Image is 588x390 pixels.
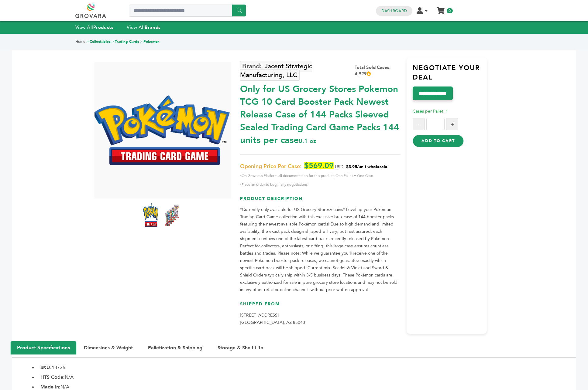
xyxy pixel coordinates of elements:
[447,8,452,13] span: 0
[299,137,316,145] span: 0.1 oz
[93,24,113,30] strong: Products
[75,39,85,44] a: Home
[37,374,576,381] li: N/A
[446,118,458,130] button: +
[240,301,401,312] h3: Shipped From
[93,95,230,165] img: *Only for US Grocery Stores* Pokemon TCG 10 Card Booster Pack – Newest Release (Case of 144 Packs...
[211,341,269,354] button: Storage & Shelf Life
[335,164,343,170] span: USD
[413,108,448,114] span: Cases per Pallet: 1
[304,162,334,169] span: $569.09
[240,206,401,293] p: *Currently only available for US Grocery Stores/chains* Level up your Pokémon Trading Card Game c...
[240,312,401,326] p: [STREET_ADDRESS] [GEOGRAPHIC_DATA], AZ 85043
[142,341,208,354] button: Palletization & Shipping
[381,8,407,14] a: Dashboard
[240,181,401,188] span: *Place an order to begin any negotiations
[143,203,158,227] img: *Only for US Grocery Stores* Pokemon TCG 10 Card Booster Pack – Newest Release (Case of 144 Packs...
[355,64,401,77] div: Total Sold Cases: 4,929
[40,364,52,371] b: SKU:
[240,163,301,170] span: Opening Price Per Case:
[75,24,114,30] a: View AllProducts
[346,164,387,170] span: $3.95/unit wholesale
[86,39,89,44] span: >
[240,172,401,179] span: *On Grovara's Platform all documentation for this product, One Pallet = One Case
[240,80,401,147] div: Only for US Grocery Stores Pokemon TCG 10 Card Booster Pack Newest Release Case of 144 Packs Slee...
[413,63,487,87] h3: Negotiate Your Deal
[240,196,401,206] h3: Product Description
[90,39,111,44] a: Collectables
[143,39,160,44] a: Pokemon
[145,24,160,30] strong: Brands
[78,341,139,354] button: Dimensions & Weight
[437,5,444,12] a: My Cart
[127,24,161,30] a: View AllBrands
[115,39,139,44] a: Trading Cards
[413,135,463,147] button: Add to Cart
[413,118,425,130] button: -
[129,5,246,17] input: Search a product or brand...
[40,374,65,381] b: HTS Code:
[240,61,312,81] a: Jacent Strategic Manufacturing, LLC
[11,341,76,354] button: Product Specifications
[140,39,143,44] span: >
[112,39,114,44] span: >
[164,203,180,227] img: *Only for US Grocery Stores* Pokemon TCG 10 Card Booster Pack – Newest Release (Case of 144 Packs...
[37,364,576,371] li: 18736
